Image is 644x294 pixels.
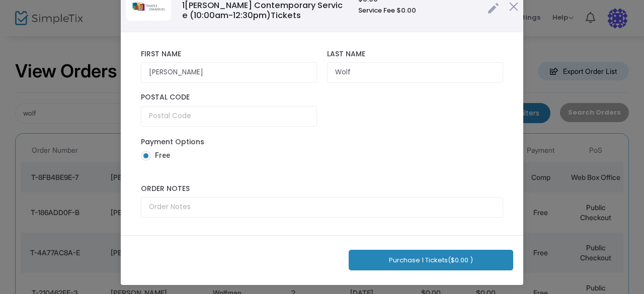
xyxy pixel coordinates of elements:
span: Tickets [271,10,301,21]
input: Postal Code [141,106,317,127]
input: Last Name [327,62,503,83]
label: Order Notes [141,184,503,193]
input: Order Notes [141,197,503,218]
h6: Service Fee $0.00 [358,7,477,15]
input: First Name [141,62,317,83]
label: First Name [141,50,317,59]
span: Free [151,150,170,161]
button: Purchase 1 Tickets($0.00 ) [349,250,513,270]
img: cross.png [509,2,518,11]
label: Postal Code [141,93,317,102]
label: Last Name [327,50,503,59]
label: Payment Options [141,137,204,147]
